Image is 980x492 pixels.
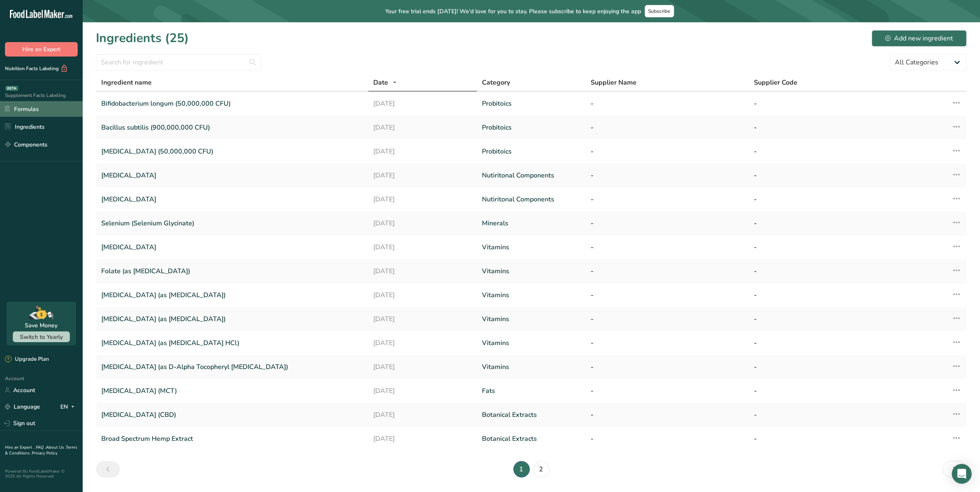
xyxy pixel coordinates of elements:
a: [DATE] [373,143,472,160]
a: - [591,358,744,376]
input: Search for ingredient [96,54,261,71]
a: [MEDICAL_DATA] (as [MEDICAL_DATA] HCl) [101,334,363,352]
a: - [591,119,744,136]
a: Bifidobacterium longum (50,000,000 CFU) [101,95,363,112]
a: - [591,430,744,447]
a: - [754,95,907,112]
div: BETA [5,86,18,91]
a: [MEDICAL_DATA] (MCT) [101,382,363,400]
a: - [754,215,907,232]
a: [DATE] [373,382,472,400]
div: Upgrade Plan [5,355,49,364]
a: [DATE] [373,406,472,423]
a: Botanical Extracts [482,406,581,423]
a: - [591,334,744,352]
a: [DATE] [373,215,472,232]
a: - [591,191,744,208]
a: [DATE] [373,191,472,208]
button: Subscribe [645,5,674,17]
a: - [754,334,907,352]
a: - [754,167,907,184]
a: - [591,239,744,256]
a: [DATE] [373,358,472,376]
a: - [754,191,907,208]
a: Vitamins [482,310,581,328]
a: [MEDICAL_DATA] (50,000,000 CFU) [101,143,363,160]
a: [DATE] [373,286,472,304]
a: [MEDICAL_DATA] [101,239,363,256]
a: - [754,430,907,447]
a: [MEDICAL_DATA] (as [MEDICAL_DATA]) [101,286,363,304]
span: Switch to Yearly [20,333,63,341]
a: Vitamins [482,358,581,376]
a: - [754,358,907,376]
a: Vitamins [482,239,581,256]
a: - [591,167,744,184]
a: [MEDICAL_DATA] (CBD) [101,406,363,423]
a: - [754,286,907,304]
a: - [754,119,907,136]
a: Botanical Extracts [482,430,581,447]
a: Vitamins [482,263,581,280]
a: [MEDICAL_DATA] (as D-Alpha Tocopheryl [MEDICAL_DATA]) [101,358,363,376]
div: Powered By FoodLabelMaker © 2025 All Rights Reserved [5,469,78,479]
h1: Ingredients (25) [96,29,189,47]
a: Language [5,400,40,414]
a: [DATE] [373,95,472,112]
span: Ingredient name [101,78,152,88]
a: - [591,310,744,328]
button: Hire an Expert [5,42,78,57]
a: Hire an Expert . [5,445,34,450]
a: [DATE] [373,167,472,184]
a: [DATE] [373,334,472,352]
a: [DATE] [373,119,472,136]
a: Minerals [482,215,581,232]
a: Selenium (Selenium Glycinate) [101,215,363,232]
span: Supplier Name [591,78,637,88]
a: - [754,143,907,160]
a: Nutiritonal Components [482,167,581,184]
a: Folate (as [MEDICAL_DATA]) [101,263,363,280]
a: Previous page [96,461,120,478]
a: - [591,406,744,423]
a: [DATE] [373,239,472,256]
div: Save Money [25,321,58,330]
a: Broad Spectrum Hemp Extract [101,430,363,447]
div: Open Intercom Messenger [952,464,972,484]
a: - [754,310,907,328]
a: Probitoics [482,95,581,112]
span: Your free trial ends [DATE]! We'd love for you to stay. Please subscribe to keep enjoying the app [386,7,641,16]
a: FAQ . [36,445,46,450]
a: Nutiritonal Components [482,191,581,208]
a: Privacy Policy [32,450,57,456]
a: - [754,239,907,256]
a: Bacillus subtilis (900,000,000 CFU) [101,119,363,136]
button: Switch to Yearly [13,331,70,342]
a: - [591,95,744,112]
a: [DATE] [373,263,472,280]
a: [MEDICAL_DATA] [101,167,363,184]
a: [MEDICAL_DATA] (as [MEDICAL_DATA]) [101,310,363,328]
span: Subscribe [649,8,670,14]
a: Vitamins [482,286,581,304]
span: Supplier Code [754,78,797,88]
a: [MEDICAL_DATA] [101,191,363,208]
div: EN [60,402,78,412]
a: - [591,286,744,304]
a: Fats [482,382,581,400]
a: Terms & Conditions . [5,445,77,456]
a: Next page [943,461,967,478]
a: Probitoics [482,119,581,136]
a: - [591,382,744,400]
a: Page 2. [533,461,550,478]
a: Probitoics [482,143,581,160]
a: [DATE] [373,310,472,328]
a: - [591,215,744,232]
span: Date [373,78,388,88]
a: - [754,263,907,280]
a: Vitamins [482,334,581,352]
button: Add new ingredient [872,30,967,47]
a: - [754,406,907,423]
a: - [754,382,907,400]
a: - [591,263,744,280]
